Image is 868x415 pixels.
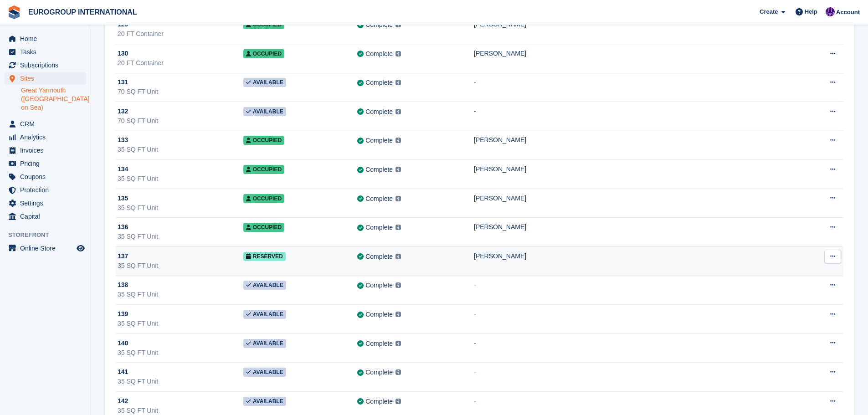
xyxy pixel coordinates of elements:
span: Occupied [243,223,284,232]
div: Complete [365,78,393,87]
span: Occupied [243,165,284,174]
span: Occupied [243,20,284,29]
span: Capital [20,210,75,223]
span: 141 [118,367,128,377]
span: 135 [118,194,128,203]
span: Home [20,32,75,45]
span: 130 [118,49,128,58]
span: Help [805,7,817,16]
span: 134 [118,164,128,174]
span: Available [243,368,286,377]
span: Subscriptions [20,59,75,72]
div: 70 SQ FT Unit [118,87,243,97]
span: Pricing [20,157,75,170]
a: menu [5,72,86,85]
div: [PERSON_NAME] [474,251,792,261]
img: icon-info-grey-7440780725fd019a000dd9b08b2336e03edf1995a4989e88bcd33f0948082b44.svg [395,196,401,201]
div: Complete [365,136,393,145]
div: Complete [365,339,393,348]
span: Available [243,310,286,319]
img: icon-info-grey-7440780725fd019a000dd9b08b2336e03edf1995a4989e88bcd33f0948082b44.svg [395,80,401,85]
a: menu [5,184,86,196]
div: 70 SQ FT Unit [118,116,243,126]
div: Complete [365,368,393,377]
a: menu [5,131,86,143]
td: - [474,102,792,131]
span: Protection [20,184,75,196]
div: [PERSON_NAME] [474,49,792,58]
div: 35 SQ FT Unit [118,377,243,386]
span: Occupied [243,136,284,145]
img: icon-info-grey-7440780725fd019a000dd9b08b2336e03edf1995a4989e88bcd33f0948082b44.svg [395,341,401,346]
div: Complete [365,165,393,174]
a: menu [5,118,86,130]
div: 35 SQ FT Unit [118,348,243,358]
td: - [474,73,792,102]
span: 137 [118,251,128,261]
div: 35 SQ FT Unit [118,203,243,213]
span: Invoices [20,144,75,157]
div: Complete [365,223,393,232]
a: menu [5,210,86,223]
a: menu [5,197,86,210]
img: Calvin Tickner [826,7,835,16]
span: 131 [118,77,128,87]
div: Complete [365,49,393,59]
div: Complete [365,310,393,319]
img: icon-info-grey-7440780725fd019a000dd9b08b2336e03edf1995a4989e88bcd33f0948082b44.svg [395,399,401,404]
td: - [474,276,792,305]
span: Available [243,397,286,406]
span: 142 [118,396,128,406]
div: 35 SQ FT Unit [118,232,243,241]
img: icon-info-grey-7440780725fd019a000dd9b08b2336e03edf1995a4989e88bcd33f0948082b44.svg [395,282,401,288]
div: Complete [365,107,393,117]
span: Storefront [8,231,91,240]
img: icon-info-grey-7440780725fd019a000dd9b08b2336e03edf1995a4989e88bcd33f0948082b44.svg [395,22,401,27]
img: icon-info-grey-7440780725fd019a000dd9b08b2336e03edf1995a4989e88bcd33f0948082b44.svg [395,109,401,114]
span: Account [836,8,860,17]
img: icon-info-grey-7440780725fd019a000dd9b08b2336e03edf1995a4989e88bcd33f0948082b44.svg [395,138,401,143]
div: 35 SQ FT Unit [118,319,243,328]
a: Preview store [75,243,86,254]
span: Sites [20,72,75,85]
div: 35 SQ FT Unit [118,174,243,184]
img: icon-info-grey-7440780725fd019a000dd9b08b2336e03edf1995a4989e88bcd33f0948082b44.svg [395,167,401,172]
div: 35 SQ FT Unit [118,261,243,271]
span: 132 [118,107,128,116]
span: 136 [118,222,128,232]
div: Complete [365,194,393,204]
div: Complete [365,20,393,30]
div: [PERSON_NAME] [474,194,792,203]
a: menu [5,46,86,58]
span: Settings [20,197,75,210]
a: EUROGROUP INTERNATIONAL [25,5,141,20]
div: 20 FT Container [118,58,243,68]
span: 133 [118,135,128,145]
span: Reserved [243,252,286,261]
td: - [474,333,792,363]
span: 138 [118,280,128,290]
img: icon-info-grey-7440780725fd019a000dd9b08b2336e03edf1995a4989e88bcd33f0948082b44.svg [395,51,401,56]
div: 20 FT Container [118,29,243,39]
span: CRM [20,118,75,130]
span: Occupied [243,49,284,58]
span: Online Store [20,242,75,255]
img: icon-info-grey-7440780725fd019a000dd9b08b2336e03edf1995a4989e88bcd33f0948082b44.svg [395,369,401,375]
span: Tasks [20,46,75,58]
div: [PERSON_NAME] [474,135,792,145]
div: Complete [365,397,393,406]
img: icon-info-grey-7440780725fd019a000dd9b08b2336e03edf1995a4989e88bcd33f0948082b44.svg [395,225,401,230]
td: - [474,305,792,334]
img: icon-info-grey-7440780725fd019a000dd9b08b2336e03edf1995a4989e88bcd33f0948082b44.svg [395,312,401,317]
div: [PERSON_NAME] [474,164,792,174]
span: Available [243,339,286,348]
a: Great Yarmouth ([GEOGRAPHIC_DATA] on Sea) [21,86,86,112]
a: menu [5,144,86,157]
div: Complete [365,281,393,290]
div: 35 SQ FT Unit [118,145,243,154]
img: icon-info-grey-7440780725fd019a000dd9b08b2336e03edf1995a4989e88bcd33f0948082b44.svg [395,254,401,259]
div: [PERSON_NAME] [474,222,792,232]
a: menu [5,242,86,255]
td: - [474,363,792,392]
span: Occupied [243,194,284,203]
